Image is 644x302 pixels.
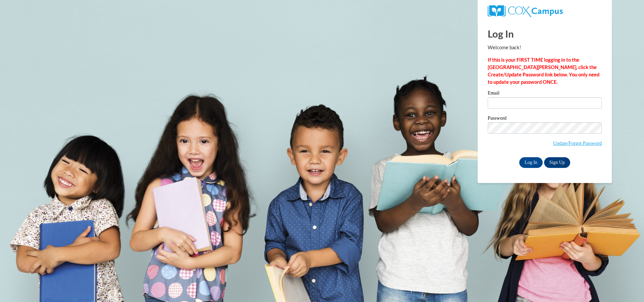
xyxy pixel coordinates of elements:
label: Email [488,90,602,97]
strong: If this is your FIRST TIME logging in to the [GEOGRAPHIC_DATA][PERSON_NAME], click the Create/Upd... [488,57,599,85]
img: COX Campus [488,5,563,17]
label: Password [488,116,602,122]
a: COX Campus [488,5,602,17]
a: Sign Up [544,157,570,168]
p: Welcome back! [488,44,602,51]
a: Update/Forgot Password [553,140,602,146]
input: Log In [519,157,543,168]
h1: Log In [488,27,602,41]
